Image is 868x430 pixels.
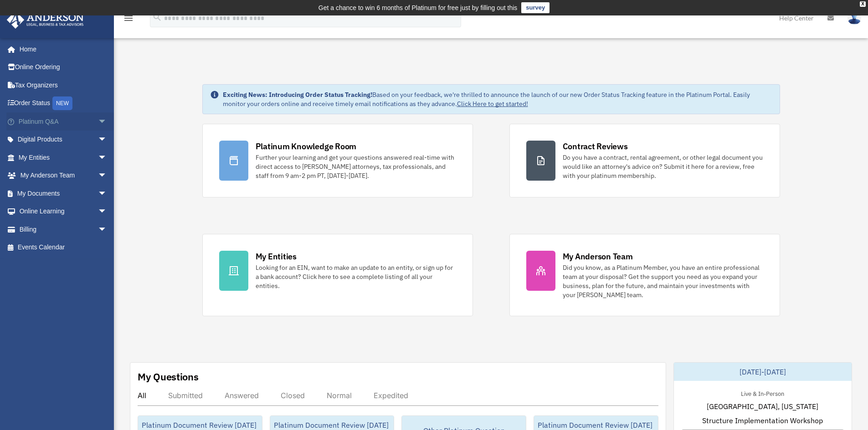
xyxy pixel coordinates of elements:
span: arrow_drop_down [98,148,116,167]
span: arrow_drop_down [98,202,116,221]
span: Structure Implementation Workshop [702,415,823,426]
a: Home [6,40,116,58]
div: Closed [281,391,305,400]
div: Do you have a contract, rental agreement, or other legal document you would like an attorney's ad... [563,153,763,180]
i: search [152,12,162,22]
a: My Anderson Teamarrow_drop_down [6,167,121,185]
a: menu [123,16,134,24]
a: Click Here to get started! [457,100,528,108]
a: Tax Organizers [6,76,121,94]
img: Anderson Advisors Platinum Portal [4,11,87,29]
div: My Questions [138,370,199,384]
div: Expedited [374,391,408,400]
span: arrow_drop_down [98,220,116,239]
a: Events Calendar [6,238,121,257]
a: Online Ordering [6,58,121,76]
div: Get a chance to win 6 months of Platinum for free just by filling out this [318,2,518,13]
div: Did you know, as a Platinum Member, you have an entire professional team at your disposal? Get th... [563,263,763,299]
div: Further your learning and get your questions answered real-time with direct access to [PERSON_NAM... [256,153,456,180]
a: Digital Productsarrow_drop_down [6,131,121,149]
a: Order StatusNEW [6,94,121,113]
a: My Anderson Team Did you know, as a Platinum Member, you have an entire professional team at your... [509,234,780,316]
a: Online Learningarrow_drop_down [6,202,121,221]
div: NEW [52,96,72,110]
a: My Entitiesarrow_drop_down [6,148,121,167]
i: menu [123,13,134,24]
a: My Documentsarrow_drop_down [6,184,121,202]
img: User Pic [847,11,861,25]
a: Platinum Knowledge Room Further your learning and get your questions answered real-time with dire... [202,124,473,197]
div: Platinum Knowledge Room [256,141,357,152]
div: My Anderson Team [563,251,633,262]
span: arrow_drop_down [98,112,116,131]
div: My Entities [256,251,297,262]
a: My Entities Looking for an EIN, want to make an update to an entity, or sign up for a bank accoun... [202,234,473,316]
div: Normal [327,391,352,400]
span: arrow_drop_down [98,167,116,185]
div: close [860,1,866,7]
div: Based on your feedback, we're thrilled to announce the launch of our new Order Status Tracking fe... [223,90,772,108]
a: survey [521,2,550,13]
div: Looking for an EIN, want to make an update to an entity, or sign up for a bank account? Click her... [256,263,456,290]
div: Answered [225,391,259,400]
div: Submitted [168,391,203,400]
div: Live & In-Person [734,388,791,398]
a: Platinum Q&Aarrow_drop_down [6,112,121,131]
span: [GEOGRAPHIC_DATA], [US_STATE] [707,401,818,412]
a: Billingarrow_drop_down [6,220,121,238]
a: Contract Reviews Do you have a contract, rental agreement, or other legal document you would like... [509,124,780,197]
strong: Exciting News: Introducing Order Status Tracking! [223,91,372,99]
div: All [138,391,146,400]
span: arrow_drop_down [98,131,116,149]
div: [DATE]-[DATE] [674,363,852,381]
div: Contract Reviews [563,141,628,152]
span: arrow_drop_down [98,184,116,203]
